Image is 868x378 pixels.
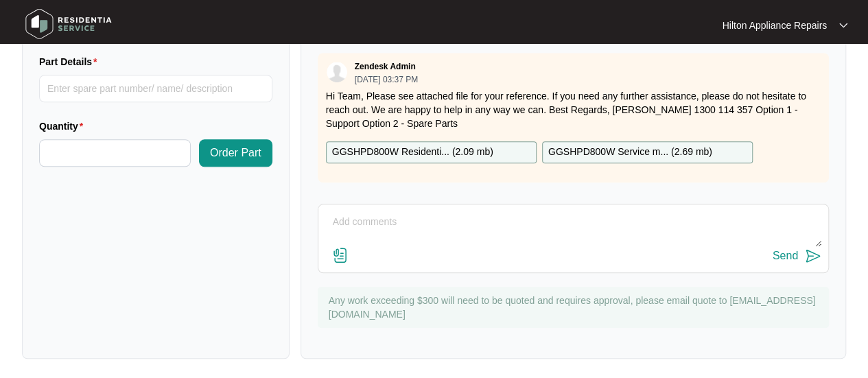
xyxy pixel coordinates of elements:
[199,139,272,167] button: Order Part
[175,153,190,166] span: Decrease Value
[355,75,418,84] p: [DATE] 03:37 PM
[175,140,190,153] span: Increase Value
[40,140,190,166] input: Quantity
[39,75,272,102] input: Part Details
[327,62,347,82] img: user.svg
[355,61,416,72] p: Zendesk Admin
[548,145,712,160] p: GGSHPD800W Service m... ( 2.69 mb )
[773,247,821,265] button: Send
[332,145,493,160] p: GGSHPD800W Residenti... ( 2.09 mb )
[329,294,822,321] p: Any work exceeding $300 will need to be quoted and requires approval, please email quote to [EMAI...
[39,119,89,133] label: Quantity
[773,250,798,262] div: Send
[21,3,117,45] img: residentia service logo
[805,248,821,264] img: send-icon.svg
[180,157,185,162] span: down
[722,19,827,32] p: Hilton Appliance Repairs
[180,144,185,149] span: up
[839,22,847,29] img: dropdown arrow
[332,247,349,263] img: file-attachment-doc.svg
[210,145,261,161] span: Order Part
[39,55,103,69] label: Part Details
[326,89,821,130] p: Hi Team, Please see attached file for your reference. If you need any further assistance, please ...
